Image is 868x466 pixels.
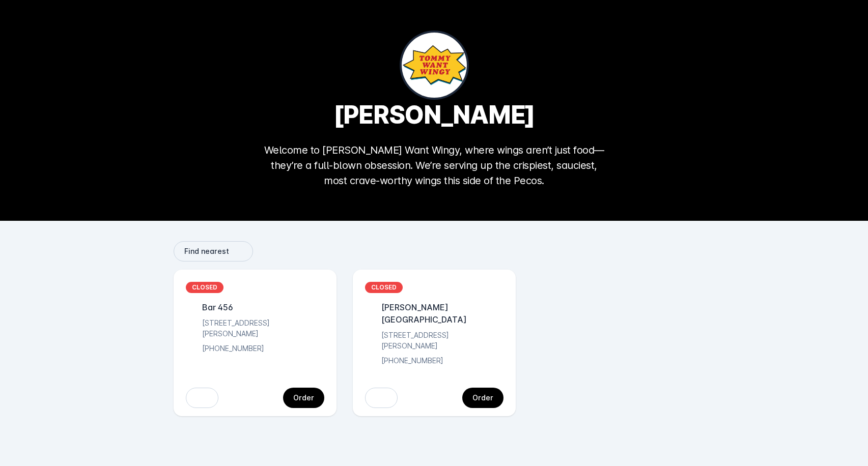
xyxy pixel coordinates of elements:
[365,282,403,293] div: CLOSED
[377,330,503,351] div: [STREET_ADDRESS][PERSON_NAME]
[198,343,264,355] div: [PHONE_NUMBER]
[462,388,503,408] button: continue
[184,248,229,255] span: Find nearest
[377,355,443,367] div: [PHONE_NUMBER]
[377,301,503,326] div: [PERSON_NAME][GEOGRAPHIC_DATA]
[472,394,493,401] div: Order
[186,282,223,293] div: CLOSED
[283,388,324,408] button: continue
[293,394,314,401] div: Order
[198,317,324,339] div: [STREET_ADDRESS][PERSON_NAME]
[198,301,233,313] div: Bar 456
